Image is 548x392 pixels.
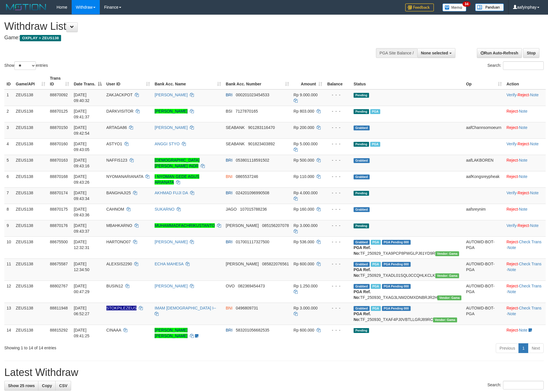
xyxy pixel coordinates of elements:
span: ALEXSIS2290 [106,262,132,266]
td: · [504,171,546,187]
span: ASTYO1 [106,142,122,146]
span: OVO [226,284,235,288]
td: ZEUS138 [13,155,48,171]
span: BRI [226,93,232,97]
span: Rp 3.000.000 [294,223,318,228]
span: 88802767 [50,284,68,288]
span: NAFFIS123 [106,158,127,162]
span: CINAAA [106,328,121,332]
span: Grabbed [354,158,370,163]
div: - - - [327,157,349,163]
img: panduan.png [475,3,504,11]
span: 88870163 [50,158,68,162]
th: User ID: activate to sort column ascending [104,73,153,89]
td: 8 [4,204,13,220]
th: Amount: activate to sort column ascending [291,73,325,89]
a: IMAM [DEMOGRAPHIC_DATA] I-- [155,306,216,310]
th: Status [351,73,464,89]
a: Note [530,223,539,228]
span: 88870168 [50,174,68,179]
span: BRI [226,328,232,332]
td: AUTOWD-BOT-PGA [464,236,504,258]
div: - - - [327,174,349,179]
select: Showentries [14,61,36,70]
span: Grabbed [354,306,370,311]
a: Reject [506,240,518,244]
span: [DATE] 09:43:37 [74,223,89,234]
a: Reject [506,328,518,332]
b: PGA Ref. No: [354,289,371,300]
div: - - - [327,141,349,147]
a: MUHAMMADFACHRIKUSTANTO [155,223,215,228]
div: - - - [327,206,349,212]
a: Verify [506,142,516,146]
a: ANGGI STYO [155,142,180,146]
span: Copy 107015788236 to clipboard [240,207,267,211]
a: Verify [506,93,516,97]
a: Next [528,343,544,353]
span: Show 25 rows [8,383,35,388]
b: PGA Ref. No: [354,267,371,278]
span: Vendor URL: https://trx31.1velocity.biz [433,317,457,322]
span: Marked by aafsreyleap [371,306,381,311]
td: TF_250929_TXADL01SQL0CCQHLKCLK [351,258,464,281]
span: Grabbed [354,240,370,245]
td: aafKongsreypheak [464,171,504,187]
span: Rp 500.000 [294,158,314,162]
td: 12 [4,281,13,303]
td: ZEUS138 [13,122,48,138]
span: Nama rekening ada tanda titik/strip, harap diedit [106,306,137,310]
span: CAHNOM [106,207,124,211]
span: 34 [463,1,470,7]
span: [DATE] 09:43:16 [74,158,89,168]
td: 3 [4,122,13,138]
th: Op: activate to sort column ascending [464,73,504,89]
span: HARTONO07 [106,240,131,244]
div: - - - [327,223,349,228]
span: Copy 082369454473 to clipboard [238,284,265,288]
b: PGA Ref. No: [354,311,371,322]
th: Game/API: activate to sort column ascending [13,73,48,89]
a: Note [519,328,528,332]
td: TF_250929_TXA9PCP8PWGLPJ61YD9R [351,236,464,258]
a: Reject [518,191,529,195]
span: Rp 200.000 [294,125,314,130]
span: PGA Pending [382,306,411,311]
span: 88870092 [50,93,68,97]
a: Note [519,109,528,113]
th: Action [504,73,546,89]
span: PGA Pending [382,240,411,245]
span: Copy 000201023454533 to clipboard [236,93,269,97]
a: [PERSON_NAME] [155,109,188,113]
a: Note [508,289,516,294]
td: · · [504,303,546,325]
span: BSI [226,109,232,113]
td: TF_250930_TXAG3LNM2OMXDNBRJR2H [351,281,464,303]
th: Trans ID: activate to sort column ascending [48,73,71,89]
span: Pending [354,328,369,333]
div: - - - [327,283,349,289]
th: ID [4,73,13,89]
span: Copy 017001117327500 to clipboard [236,240,269,244]
a: Previous [496,343,519,353]
td: · [504,325,546,341]
td: ZEUS138 [13,220,48,236]
td: AUTOWD-BOT-PGA [464,281,504,303]
span: Copy 0496809731 to clipboard [236,306,258,310]
label: Show entries [4,61,48,70]
th: Bank Acc. Name: activate to sort column ascending [152,73,223,89]
a: [DEMOGRAPHIC_DATA][PERSON_NAME] INDR [155,158,200,168]
a: Note [530,142,539,146]
span: Copy 085156207078 to clipboard [262,223,289,228]
a: 1 [518,343,528,353]
a: Check Trans [519,284,542,288]
input: Search: [503,381,544,389]
div: PGA Site Balance / [376,48,417,58]
span: Vendor URL: https://trx31.1velocity.biz [437,295,461,300]
span: [DATE] 09:42:54 [74,125,89,136]
span: [DATE] 09:43:34 [74,191,89,201]
a: Note [519,158,528,162]
span: [DATE] 09:41:37 [74,109,89,119]
span: OXPLAY > ZEUS138 [20,35,61,41]
a: Reject [518,93,529,97]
